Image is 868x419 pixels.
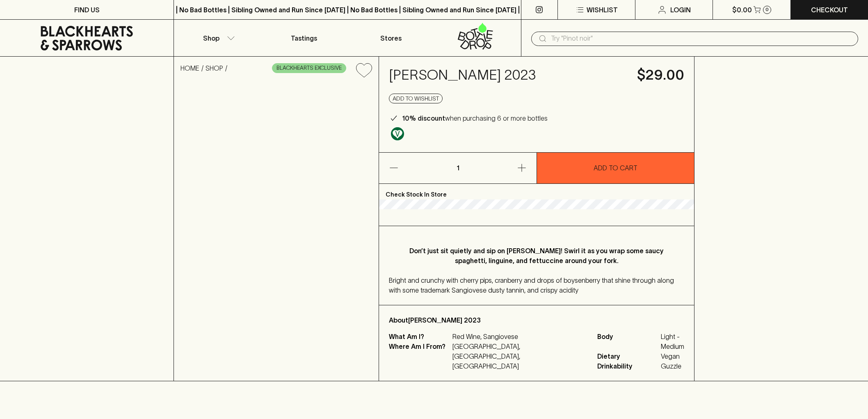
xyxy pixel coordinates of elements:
[405,246,668,266] p: Don’t just sit quietly and sip on [PERSON_NAME]! Swirl it as you wrap some saucy spaghetti, lingu...
[811,5,848,15] p: Checkout
[272,64,346,72] span: BLACKHEARTS EXCLUSIVE
[452,341,587,371] p: [GEOGRAPHIC_DATA], [GEOGRAPHIC_DATA], [GEOGRAPHIC_DATA]
[402,113,548,123] p: when purchasing 6 or more bottles
[389,66,627,84] h4: [PERSON_NAME] 2023
[661,361,684,371] span: Guzzle
[180,64,199,72] a: HOME
[291,33,317,43] p: Tastings
[597,332,659,351] span: Body
[661,351,684,361] span: Vegan
[452,332,587,341] p: Red Wine, Sangiovese
[353,60,375,81] button: Add to wishlist
[347,20,434,56] a: Stores
[732,5,752,15] p: $0.00
[206,64,223,72] a: SHOP
[637,66,684,84] h4: $29.00
[174,20,260,56] button: Shop
[765,7,769,12] p: 0
[389,125,406,142] a: Made without the use of any animal products.
[389,277,674,294] span: Bright and crunchy with cherry pips, cranberry and drops of boysenberry that shine through along ...
[594,163,637,173] p: ADD TO CART
[203,33,219,43] p: Shop
[389,332,450,341] p: What Am I?
[402,114,445,122] b: 10% discount
[587,5,618,15] p: Wishlist
[174,84,379,381] img: 37253.png
[261,20,347,56] a: Tastings
[389,94,443,103] button: Add to wishlist
[74,5,100,15] p: FIND US
[597,351,659,361] span: Dietary
[537,153,694,183] button: ADD TO CART
[597,361,659,371] span: Drinkability
[391,127,404,140] img: Vegan
[379,184,694,199] p: Check Stock In Store
[670,5,691,15] p: Login
[551,32,852,45] input: Try "Pinot noir"
[661,332,684,351] span: Light - Medium
[448,153,468,183] p: 1
[380,33,402,43] p: Stores
[389,341,450,371] p: Where Am I From?
[389,315,684,325] p: About [PERSON_NAME] 2023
